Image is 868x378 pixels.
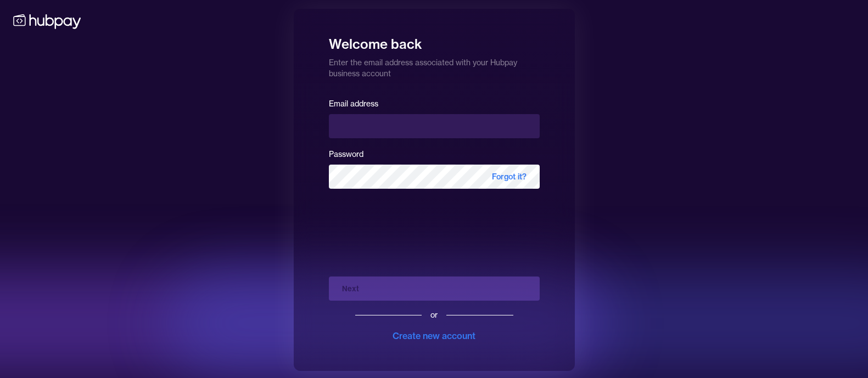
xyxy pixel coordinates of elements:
div: or [430,309,438,320]
h1: Welcome back [329,29,540,53]
label: Email address [329,99,378,109]
label: Password [329,149,363,159]
span: Forgot it? [479,165,540,189]
p: Enter the email address associated with your Hubpay business account [329,53,540,79]
div: Create new account [393,329,475,342]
